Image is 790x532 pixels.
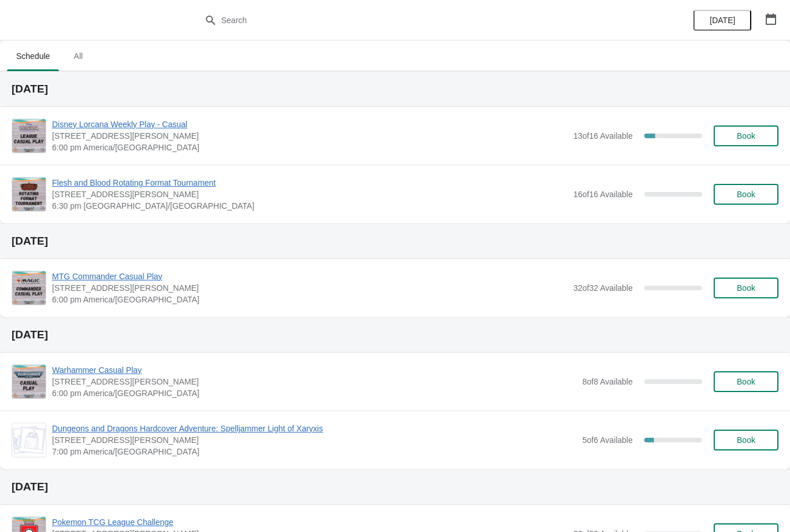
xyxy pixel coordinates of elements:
[12,83,778,95] h2: [DATE]
[7,46,59,66] span: Schedule
[52,294,567,305] span: 6:00 pm America/[GEOGRAPHIC_DATA]
[52,142,567,153] span: 6:00 pm America/[GEOGRAPHIC_DATA]
[52,364,577,376] span: Warhammer Casual Play
[52,119,567,130] span: Disney Lorcana Weekly Play - Casual
[12,481,778,493] h2: [DATE]
[710,16,735,25] span: [DATE]
[52,282,567,294] span: [STREET_ADDRESS][PERSON_NAME]
[52,516,567,528] span: Pokemon TCG League Challenge
[12,365,46,398] img: Warhammer Casual Play | 2040 Louetta Rd Ste I Spring, TX 77388 | 6:00 pm America/Chicago
[221,10,593,31] input: Search
[737,377,755,386] span: Book
[12,271,46,305] img: MTG Commander Casual Play | 2040 Louetta Rd Ste I Spring, TX 77388 | 6:00 pm America/Chicago
[52,271,567,282] span: MTG Commander Casual Play
[714,430,778,450] button: Book
[582,377,633,386] span: 8 of 8 Available
[573,283,633,293] span: 32 of 32 Available
[737,283,755,293] span: Book
[52,376,577,387] span: [STREET_ADDRESS][PERSON_NAME]
[52,446,577,457] span: 7:00 pm America/[GEOGRAPHIC_DATA]
[714,125,778,146] button: Book
[52,434,577,446] span: [STREET_ADDRESS][PERSON_NAME]
[52,177,567,189] span: Flesh and Blood Rotating Format Tournament
[12,329,778,341] h2: [DATE]
[737,435,755,445] span: Book
[714,184,778,205] button: Book
[52,189,567,200] span: [STREET_ADDRESS][PERSON_NAME]
[12,426,46,454] img: Dungeons and Dragons Hardcover Adventure: Spelljammer Light of Xaryxis | 2040 Louetta Rd Ste I Sp...
[582,435,633,445] span: 5 of 6 Available
[737,131,755,141] span: Book
[12,235,778,247] h2: [DATE]
[12,178,46,211] img: Flesh and Blood Rotating Format Tournament | 2040 Louetta Rd Ste I Spring, TX 77388 | 6:30 pm Ame...
[52,387,577,399] span: 6:00 pm America/[GEOGRAPHIC_DATA]
[573,190,633,199] span: 16 of 16 Available
[573,131,633,141] span: 13 of 16 Available
[693,10,751,31] button: [DATE]
[714,278,778,298] button: Book
[52,200,567,212] span: 6:30 pm [GEOGRAPHIC_DATA]/[GEOGRAPHIC_DATA]
[737,190,755,199] span: Book
[52,130,567,142] span: [STREET_ADDRESS][PERSON_NAME]
[64,46,93,66] span: All
[714,371,778,392] button: Book
[12,119,46,153] img: Disney Lorcana Weekly Play - Casual | 2040 Louetta Rd Ste I Spring, TX 77388 | 6:00 pm America/Ch...
[52,423,577,434] span: Dungeons and Dragons Hardcover Adventure: Spelljammer Light of Xaryxis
